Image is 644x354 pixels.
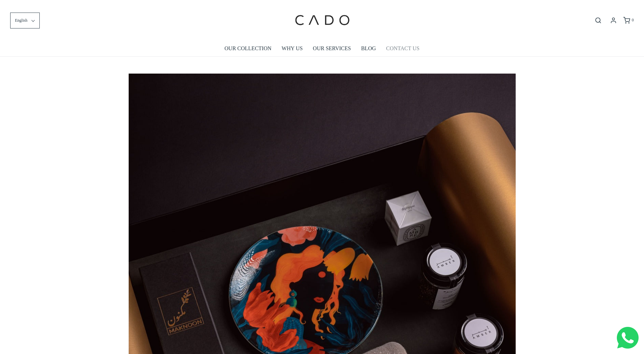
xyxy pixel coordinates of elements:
span: Company name [194,28,227,34]
span: English [15,17,27,24]
a: CONTACT US [386,41,419,56]
button: Open search bar [592,17,604,24]
a: 0 [623,17,634,24]
a: OUR COLLECTION [224,41,271,56]
span: Number of gifts [194,56,226,62]
img: Whatsapp [617,327,639,349]
button: English [10,13,40,28]
a: BLOG [361,41,376,56]
a: WHY US [282,41,303,56]
img: cadogifting [293,5,351,36]
span: 0 [632,18,634,22]
span: Last name [194,1,216,6]
a: OUR SERVICES [313,41,351,56]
